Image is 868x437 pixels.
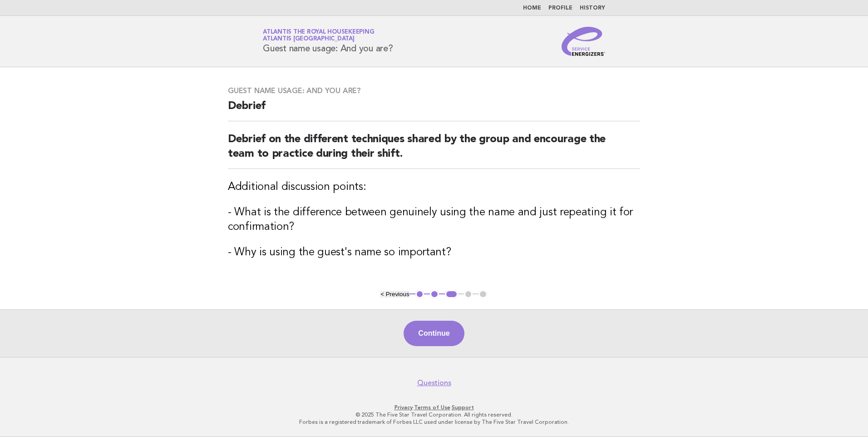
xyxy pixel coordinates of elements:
button: Continue [404,321,464,346]
button: < Previous [380,291,409,298]
a: Atlantis the Royal HousekeepingAtlantis [GEOGRAPHIC_DATA] [263,29,374,42]
a: History [580,5,605,11]
h3: - Why is using the guest's name so important? [228,245,640,260]
p: · · [156,404,712,411]
p: © 2025 The Five Star Travel Corporation. All rights reserved. [156,411,712,418]
h2: Debrief on the different techniques shared by the group and encourage the team to practice during... [228,132,640,169]
a: Support [452,404,474,411]
button: 3 [445,290,458,299]
h3: - What is the difference between genuinely using the name and just repeating it for confirmation? [228,205,640,234]
a: Profile [548,5,572,11]
h3: Guest name usage: And you are? [228,86,640,95]
button: 2 [430,290,439,299]
a: Questions [417,378,451,387]
span: Atlantis [GEOGRAPHIC_DATA] [263,36,355,42]
h2: Debrief [228,99,640,121]
a: Privacy [395,404,413,411]
h1: Guest name usage: And you are? [263,30,393,53]
a: Terms of Use [414,404,450,411]
img: Service Energizers [562,27,605,56]
a: Home [523,5,541,11]
h3: Additional discussion points: [228,180,640,194]
p: Forbes is a registered trademark of Forbes LLC used under license by The Five Star Travel Corpora... [156,418,712,426]
button: 1 [415,290,424,299]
